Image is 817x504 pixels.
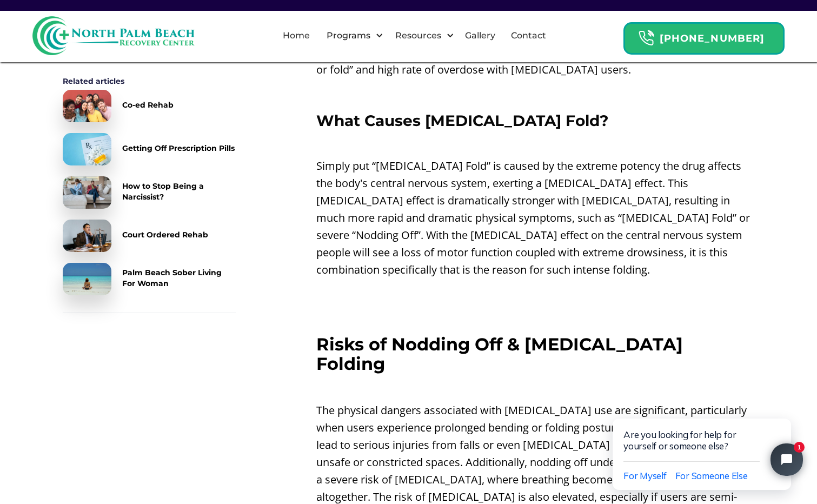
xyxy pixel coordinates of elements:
[386,18,457,53] div: Resources
[122,229,208,240] div: Court Ordered Rehab
[317,18,386,53] div: Programs
[63,176,236,209] a: How to Stop Being a Narcissist?
[459,18,502,53] a: Gallery
[316,135,755,152] p: ‍
[122,267,236,289] div: Palm Beach Sober Living For Woman
[63,90,236,122] a: Co-ed Rehab
[122,181,236,202] div: How to Stop Being a Narcissist?
[623,17,785,55] a: Header Calendar Icons[PHONE_NUMBER]
[276,18,316,53] a: Home
[316,334,683,374] strong: Risks of Nodding Off & [MEDICAL_DATA] Folding
[590,384,817,504] iframe: Tidio Chat
[393,29,444,42] div: Resources
[504,18,553,53] a: Contact
[63,263,236,295] a: Palm Beach Sober Living For Woman
[660,32,765,44] strong: [PHONE_NUMBER]
[316,307,755,324] p: ‍
[122,100,174,110] div: Co-ed Rehab
[316,379,755,396] p: ‍
[122,143,235,154] div: Getting Off Prescription Pills
[316,111,608,130] strong: What Causes [MEDICAL_DATA] Fold?
[63,133,236,165] a: Getting Off Prescription Pills
[316,84,755,101] p: ‍
[324,29,373,42] div: Programs
[638,30,654,47] img: Header Calendar Icons
[316,284,755,301] p: ‍
[63,220,236,252] a: Court Ordered Rehab
[316,157,755,278] p: Simply put “[MEDICAL_DATA] Fold” is caused by the extreme potency the drug affects the body's cen...
[63,76,236,87] div: Related articles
